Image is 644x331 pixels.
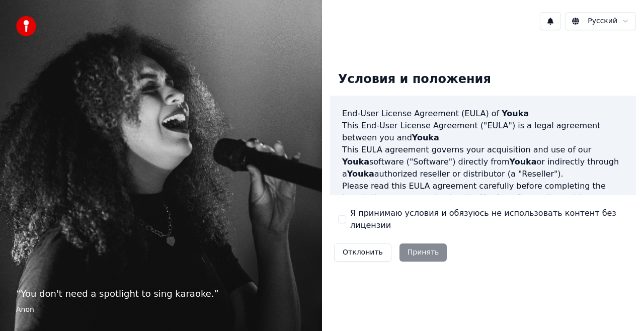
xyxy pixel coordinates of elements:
[16,287,306,301] p: “ You don't need a spotlight to sing karaoke. ”
[480,193,508,203] span: Youka
[347,169,374,179] span: Youka
[342,120,624,144] p: This End-User License Agreement ("EULA") is a legal agreement between you and
[350,207,628,231] label: Я принимаю условия и обязуюсь не использовать контент без лицензии
[510,157,537,167] span: Youka
[342,180,624,228] p: Please read this EULA agreement carefully before completing the installation process and using th...
[330,63,499,96] div: Условия и положения
[334,243,391,262] button: Отклонить
[16,16,36,36] img: youka
[412,133,439,142] span: Youka
[16,305,306,315] footer: Anon
[342,157,369,167] span: Youka
[502,109,529,118] span: Youka
[342,144,624,180] p: This EULA agreement governs your acquisition and use of our software ("Software") directly from o...
[342,108,624,120] h3: End-User License Agreement (EULA) of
